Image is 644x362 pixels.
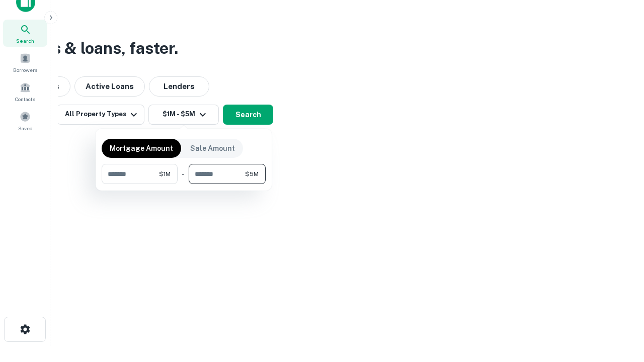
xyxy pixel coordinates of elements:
[182,164,185,184] div: -
[190,143,235,154] p: Sale Amount
[245,169,259,178] span: $5M
[594,282,644,330] iframe: Chat Widget
[110,143,173,154] p: Mortgage Amount
[159,169,171,178] span: $1M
